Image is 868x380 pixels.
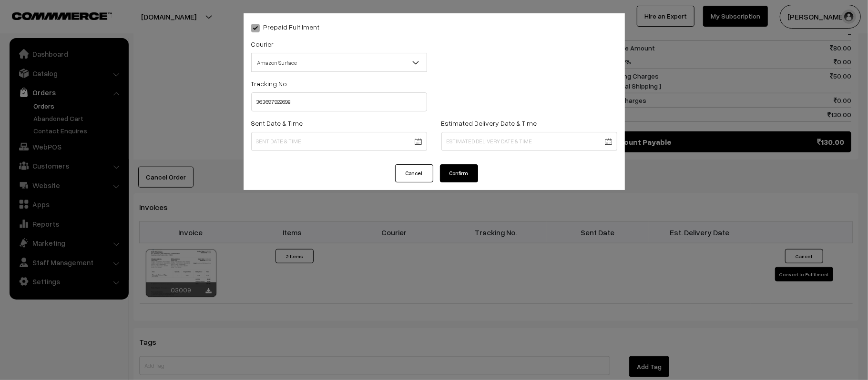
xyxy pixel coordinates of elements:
span: Amazon Surface [251,53,427,72]
input: Estimated Delivery Date & Time [441,132,617,151]
button: Confirm [440,164,478,182]
label: Sent Date & Time [251,118,303,128]
label: Tracking No [251,79,287,89]
label: Courier [251,39,274,49]
label: Estimated Delivery Date & Time [441,118,537,128]
button: Cancel [395,164,433,182]
label: Prepaid Fulfilment [251,22,320,32]
input: Sent Date & Time [251,132,427,151]
input: Tracking No [251,92,427,111]
span: Amazon Surface [252,54,427,71]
